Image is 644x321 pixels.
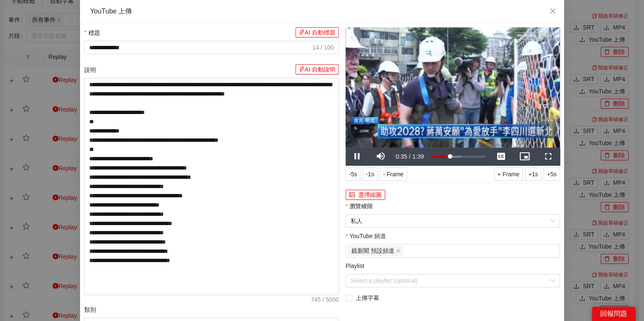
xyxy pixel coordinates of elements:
[536,148,560,165] button: Fullscreen
[84,305,96,314] label: 類別
[299,29,305,36] span: thunderbolt
[346,231,386,241] label: YouTube 頻道
[84,64,339,74] div: 說明
[348,246,402,256] span: 鏡新聞 預設頻道
[489,148,513,165] button: Captions
[431,156,485,157] div: Progress Bar
[352,293,383,302] span: 上傳字幕
[88,27,338,37] div: 標題
[295,27,339,37] button: 標題
[346,202,373,211] label: 瀏覽權限
[362,167,377,181] button: -1s
[494,167,523,181] button: + Frame
[525,167,541,181] button: +1s
[383,170,404,179] span: - Frame
[412,153,424,160] span: 1:39
[396,249,400,253] span: close
[528,170,538,179] span: +1s
[346,27,560,148] div: Video Player
[396,153,407,160] span: 0:35
[349,192,355,199] span: picture
[90,7,554,16] div: YouTube 上傳
[349,170,357,179] span: -5s
[498,170,520,179] span: + Frame
[366,170,374,179] span: -1s
[543,167,560,181] button: +5s
[346,261,364,271] label: Playlist
[346,190,385,200] button: picture選擇縮圖
[549,8,556,14] span: close
[346,148,369,165] button: Pause
[369,148,393,165] button: Mute
[380,167,407,181] button: - Frame
[592,307,636,321] div: 回報問題
[312,43,334,52] span: 14 / 100
[409,153,410,160] span: /
[299,66,305,73] span: thunderbolt
[513,148,536,165] button: Picture-in-Picture
[346,167,360,181] button: -5s
[351,246,394,255] span: 鏡新聞 預設頻道
[547,170,556,179] span: +5s
[351,215,555,227] span: 私人
[295,64,339,74] button: 說明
